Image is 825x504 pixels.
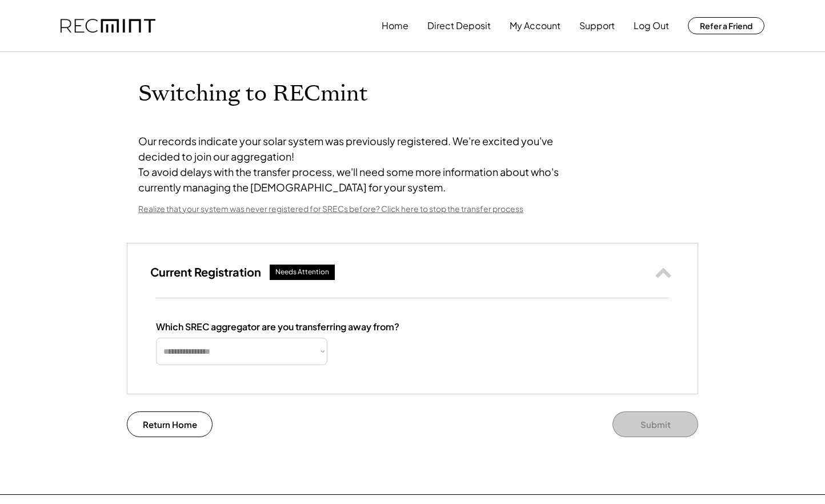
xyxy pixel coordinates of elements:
button: Home [382,14,409,37]
h1: Switching to RECmint [138,81,687,107]
button: Refer a Friend [688,17,764,34]
button: Direct Deposit [427,14,491,37]
button: Support [579,14,615,37]
div: Realize that your system was never registered for SRECs before? Click here to stop the transfer p... [138,203,523,215]
button: Return Home [127,411,213,437]
div: Our records indicate your solar system was previously registered. We're excited you've decided to... [138,133,595,195]
img: recmint-logotype%403x.png [61,19,155,33]
div: Which SREC aggregator are you transferring away from? [156,321,399,333]
div: Needs Attention [275,267,329,277]
h3: Current Registration [150,265,261,279]
button: Submit [612,411,698,437]
button: Log Out [634,14,669,37]
button: My Account [510,14,560,37]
